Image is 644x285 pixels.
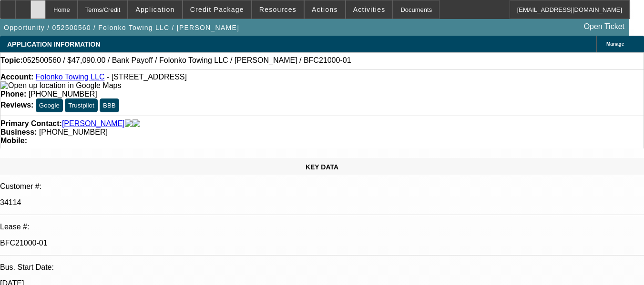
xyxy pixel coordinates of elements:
button: Application [128,0,182,19]
span: Activities [353,6,386,13]
strong: Primary Contact: [0,119,62,128]
button: Resources [252,0,304,19]
span: Manage [606,41,624,47]
span: [PHONE_NUMBER] [29,90,97,98]
a: [PERSON_NAME] [62,119,125,128]
span: Resources [259,6,296,13]
span: Opportunity / 052500560 / Folonko Towing LLC / [PERSON_NAME] [4,24,239,31]
strong: Mobile: [0,137,27,145]
strong: Reviews: [0,101,33,109]
button: Trustpilot [65,98,97,112]
span: Actions [312,6,338,13]
strong: Phone: [0,90,26,98]
span: Application [135,6,174,13]
a: Open Ticket [580,19,628,35]
span: Credit Package [190,6,244,13]
img: Open up location in Google Maps [0,81,121,90]
strong: Account: [0,73,33,81]
span: 052500560 / $47,090.00 / Bank Payoff / Folonko Towing LLC / [PERSON_NAME] / BFC21000-01 [23,56,351,65]
img: linkedin-icon.png [133,119,140,128]
button: Credit Package [183,0,251,19]
span: - [STREET_ADDRESS] [107,73,187,81]
button: Actions [305,0,345,19]
button: Activities [346,0,393,19]
span: KEY DATA [306,163,338,171]
a: Folonko Towing LLC [36,73,105,81]
strong: Topic: [0,56,23,65]
button: Google [36,98,63,112]
span: APPLICATION INFORMATION [7,40,100,48]
button: BBB [100,98,119,112]
strong: Business: [0,128,37,136]
span: [PHONE_NUMBER] [39,128,108,136]
img: facebook-icon.png [125,119,133,128]
a: View Google Maps [0,81,121,89]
